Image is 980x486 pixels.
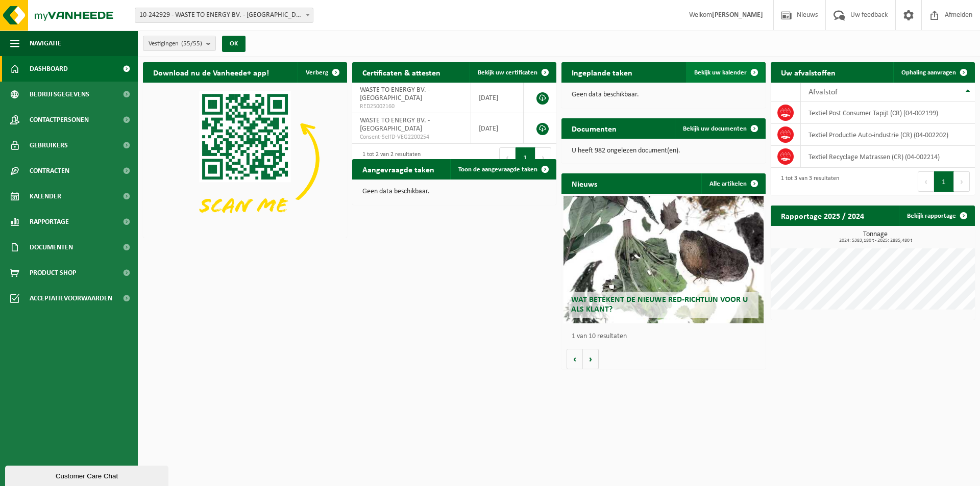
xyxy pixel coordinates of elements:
span: Navigatie [30,31,61,56]
p: U heeft 982 ongelezen document(en). [572,147,755,155]
a: Alle artikelen [701,173,765,194]
span: Bekijk uw documenten [683,125,747,132]
button: Next [954,171,970,192]
td: [DATE] [471,83,524,113]
button: Next [535,147,551,168]
span: Contracten [30,158,69,184]
span: Contactpersonen [30,107,89,133]
span: Vestigingen [149,36,202,52]
p: Geen data beschikbaar. [362,188,546,195]
span: Acceptatievoorwaarden [30,286,112,311]
span: Bekijk uw certificaten [478,69,537,76]
button: 1 [934,171,954,192]
a: Toon de aangevraagde taken [450,159,555,180]
h2: Uw afvalstoffen [771,62,846,82]
span: Documenten [30,235,73,260]
h2: Nieuws [561,173,607,193]
a: Bekijk uw documenten [675,118,765,139]
span: RED25002160 [360,103,463,111]
button: Volgende [583,349,599,369]
h2: Certificaten & attesten [352,62,451,82]
div: 1 tot 3 van 3 resultaten [776,170,839,193]
span: Toon de aangevraagde taken [458,166,537,173]
span: Gebruikers [30,133,68,158]
a: Ophaling aanvragen [893,62,974,83]
button: Verberg [298,62,346,83]
h2: Documenten [561,118,627,138]
a: Bekijk rapportage [899,206,974,226]
a: Bekijk uw certificaten [470,62,555,83]
span: Bedrijfsgegevens [30,82,89,107]
span: Kalender [30,184,61,209]
span: WASTE TO ENERGY BV. - [GEOGRAPHIC_DATA] [360,117,430,133]
button: 1 [516,147,535,168]
td: Textiel Recyclage Matrassen (CR) (04-002214) [801,146,975,168]
td: [DATE] [471,113,524,144]
button: OK [222,36,246,52]
span: 10-242929 - WASTE TO ENERGY BV. - NIJKERK [135,8,313,23]
span: Verberg [306,69,328,76]
p: Geen data beschikbaar. [572,91,755,98]
span: WASTE TO ENERGY BV. - [GEOGRAPHIC_DATA] [360,86,430,102]
p: 1 van 10 resultaten [572,333,761,340]
a: Bekijk uw kalender [686,62,765,83]
count: (55/55) [181,40,202,47]
span: Product Shop [30,260,76,286]
span: Consent-SelfD-VEG2200254 [360,133,463,141]
img: Download de VHEPlus App [143,83,347,236]
span: Ophaling aanvragen [901,69,956,76]
iframe: chat widget [5,464,170,486]
h2: Download nu de Vanheede+ app! [143,62,279,82]
div: 1 tot 2 van 2 resultaten [357,146,421,169]
strong: [PERSON_NAME] [712,11,763,19]
h2: Aangevraagde taken [352,159,445,179]
span: Bekijk uw kalender [694,69,747,76]
span: Dashboard [30,56,68,82]
span: Rapportage [30,209,69,235]
span: Afvalstof [808,88,838,96]
button: Vorige [567,349,583,369]
button: Previous [918,171,934,192]
a: Wat betekent de nieuwe RED-richtlijn voor u als klant? [563,196,764,323]
h3: Tonnage [776,231,975,243]
span: 10-242929 - WASTE TO ENERGY BV. - NIJKERK [135,8,313,22]
td: Textiel Productie Auto-industrie (CR) (04-002202) [801,124,975,146]
span: 2024: 5383,180 t - 2025: 2885,480 t [776,238,975,243]
button: Vestigingen(55/55) [143,36,216,51]
span: Wat betekent de nieuwe RED-richtlijn voor u als klant? [571,296,748,314]
h2: Ingeplande taken [561,62,643,82]
td: Textiel Post Consumer Tapijt (CR) (04-002199) [801,102,975,124]
h2: Rapportage 2025 / 2024 [771,206,874,225]
button: Previous [499,147,516,168]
